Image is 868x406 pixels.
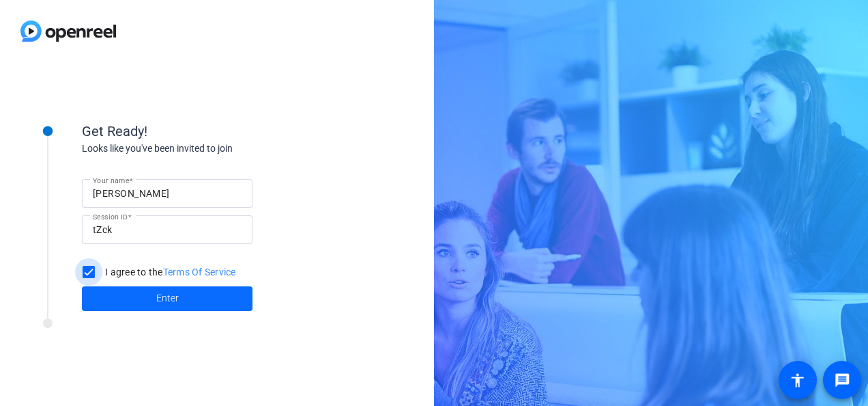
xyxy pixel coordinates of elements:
div: Looks like you've been invited to join [82,141,355,156]
mat-icon: message [834,372,850,388]
a: Terms Of Service [163,267,236,278]
mat-icon: accessibility [790,372,806,388]
span: Enter [156,291,179,306]
div: Get Ready! [82,121,355,141]
mat-label: Your name [93,176,129,185]
button: Enter [82,286,252,311]
mat-label: Session ID [93,213,128,221]
label: I agree to the [102,265,236,279]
